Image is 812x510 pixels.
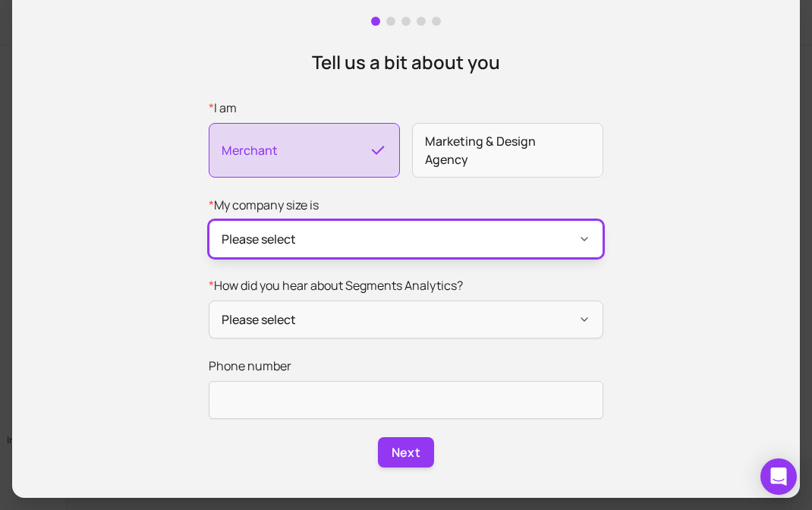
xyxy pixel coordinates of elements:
[209,99,603,117] p: I am
[209,220,603,258] button: *My company size is
[209,357,603,375] p: Phone number
[209,301,603,338] button: *How did you hear about Segments Analytics?
[378,437,434,467] button: Next
[209,276,603,294] p: How did you hear about Segments Analytics?
[412,123,603,178] span: Marketing & Design Agency
[760,458,797,495] div: Open Intercom Messenger
[209,123,400,178] span: Merchant
[209,196,603,214] p: My company size is
[312,50,500,74] p: Tell us a bit about you
[209,381,603,419] input: phone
